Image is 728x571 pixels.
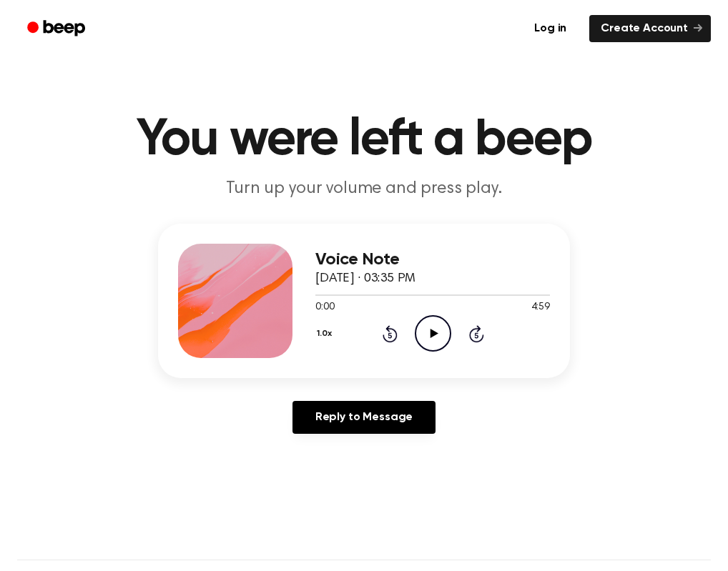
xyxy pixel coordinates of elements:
a: Beep [17,15,98,43]
button: 1.0x [315,322,337,346]
p: Turn up your volume and press play. [89,177,639,201]
a: Create Account [589,15,711,42]
span: 4:59 [531,300,550,315]
span: 0:00 [315,300,334,315]
a: Reply to Message [292,401,436,434]
span: [DATE] · 03:35 PM [315,272,415,285]
h3: Voice Note [315,250,550,269]
a: Log in [520,12,581,45]
h1: You were left a beep [17,114,711,166]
